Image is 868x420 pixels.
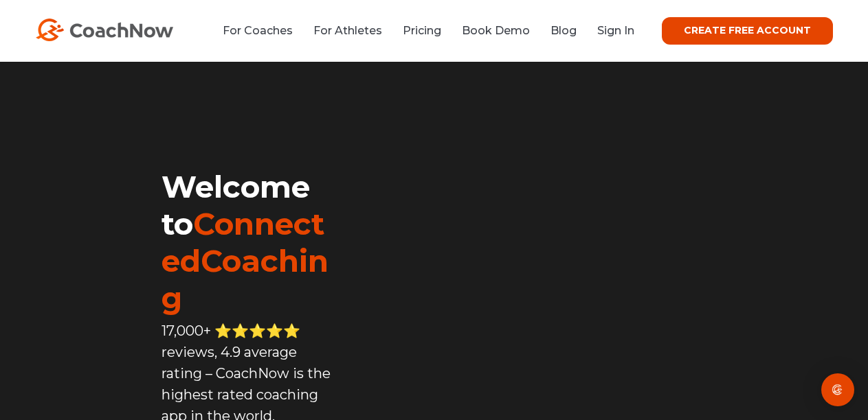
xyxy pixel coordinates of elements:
a: CREATE FREE ACCOUNT [662,17,833,45]
a: Book Demo [462,24,530,37]
img: CoachNow Logo [36,19,173,41]
div: Open Intercom Messenger [821,373,854,406]
h1: Welcome to [162,168,335,316]
a: Pricing [403,24,441,37]
span: ConnectedCoaching [162,205,329,316]
a: Blog [550,24,577,37]
a: For Coaches [223,24,293,37]
a: For Athletes [313,24,382,37]
a: Sign In [597,24,634,37]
